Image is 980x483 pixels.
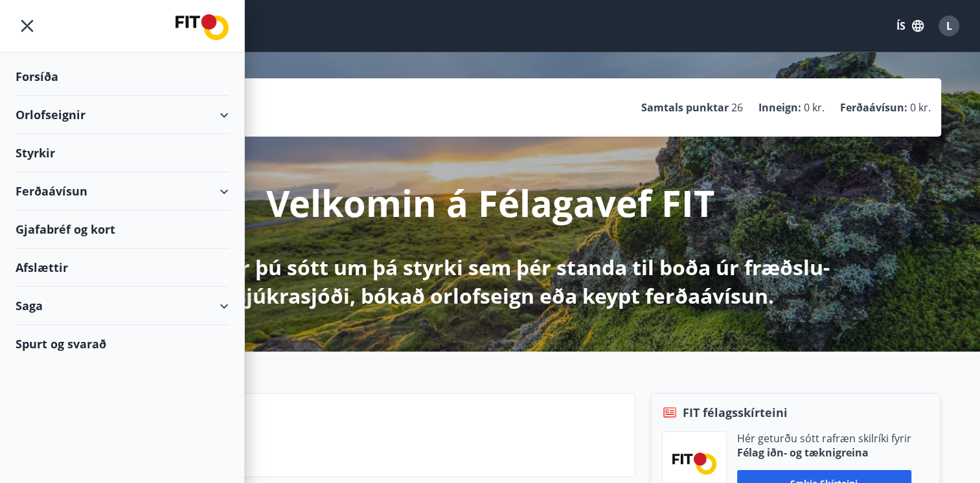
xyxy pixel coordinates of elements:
button: ÍS [889,14,931,38]
p: Næstu helgi [135,426,624,448]
p: Hér geturðu sótt rafræn skilríki fyrir [737,431,911,445]
p: Velkomin á Félagavef FIT [266,178,714,227]
div: Spurt og svarað [16,325,229,363]
button: L [933,10,964,41]
span: 26 [731,100,743,115]
p: Ferðaávísun : [840,100,907,115]
div: Gjafabréf og kort [16,210,229,249]
div: Afslættir [16,249,229,287]
div: Styrkir [16,134,229,172]
p: Samtals punktar [641,100,729,115]
span: L [946,19,952,33]
img: union_logo [176,14,229,40]
span: 0 kr. [804,100,825,115]
div: Forsíða [16,58,229,96]
div: Orlofseignir [16,96,229,134]
button: menu [16,14,39,38]
p: Hér getur þú sótt um þá styrki sem þér standa til boða úr fræðslu- og sjúkrasjóði, bókað orlofsei... [148,253,832,310]
p: Félag iðn- og tæknigreina [737,445,911,460]
span: 0 kr. [910,100,931,115]
span: FIT félagsskírteini [683,404,788,421]
div: Saga [16,287,229,325]
div: Ferðaávísun [16,172,229,210]
img: FPQVkF9lTnNbbaRSFyT17YYeljoOGk5m51IhT0bO.png [672,453,716,474]
p: Inneign : [758,100,801,115]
